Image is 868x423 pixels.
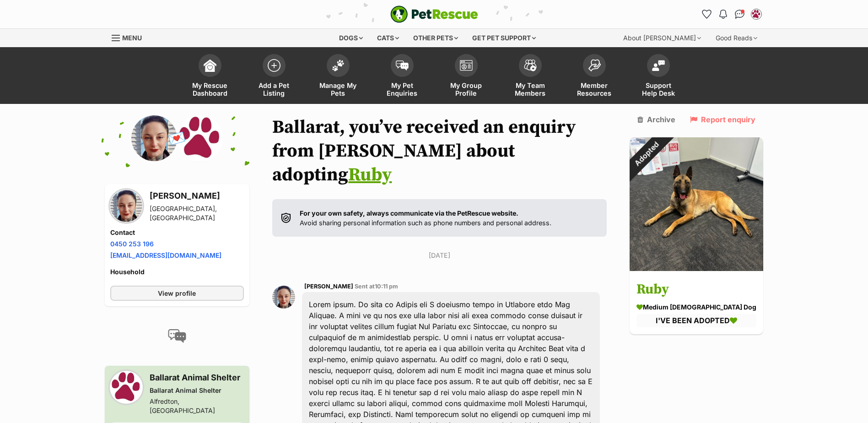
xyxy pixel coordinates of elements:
img: logo-e224e6f780fb5917bec1dbf3a21bbac754714ae5b6737aabdf751b685950b380.svg [390,5,478,23]
h4: Contact [110,228,244,237]
div: I'VE BEEN ADOPTED [636,315,756,327]
span: Sent at [355,283,398,290]
h3: Ballarat Animal Shelter [150,371,244,384]
h3: [PERSON_NAME] [150,190,244,202]
a: Add a Pet Listing [242,49,306,104]
img: notifications-46538b983faf8c2785f20acdc204bb7945ddae34d4c08c2a6579f10ce5e182be.svg [719,10,727,19]
a: Member Resources [562,49,626,104]
span: View profile [158,288,196,298]
a: PetRescue [390,5,478,23]
img: help-desk-icon-fdf02630f3aa405de69fd3d07c3f3aa587a6932b1a1747fa1d2bba05be0121f9.svg [652,60,665,71]
img: Ballarat Animal Shelter profile pic [177,115,223,161]
a: Manage My Pets [306,49,370,104]
img: add-pet-listing-icon-0afa8454b4691262ce3f59096e99ab1cd57d4a30225e0717b998d2c9b9846f56.svg [268,59,280,72]
h4: Household [110,267,244,277]
a: Favourites [700,7,714,22]
span: [PERSON_NAME] [304,283,353,290]
a: Support Help Desk [626,49,690,104]
strong: For your own safety, always communicate via the PetRescue website. [300,209,518,217]
div: About [PERSON_NAME] [617,29,707,47]
div: Good Reads [709,29,764,47]
a: Ruby medium [DEMOGRAPHIC_DATA] Dog I'VE BEEN ADOPTED [630,273,763,334]
span: 10:11 pm [375,283,398,290]
img: Aurora Brett profile pic [110,190,142,222]
img: chat-41dd97257d64d25036548639549fe6c8038ab92f7586957e7f3b1b290dea8141.svg [735,10,744,19]
a: Report enquiry [690,115,755,124]
button: My account [749,7,764,22]
img: team-members-icon-5396bd8760b3fe7c0b43da4ab00e1e3bb1a5d9ba89233759b79545d2d3fc5d0d.svg [524,60,537,71]
div: Dogs [333,29,369,47]
div: Ballarat Animal Shelter [150,386,244,395]
img: Ballarat Animal Shelter profile pic [110,371,142,403]
img: pet-enquiries-icon-7e3ad2cf08bfb03b45e93fb7055b45f3efa6380592205ae92323e6603595dc1f.svg [396,60,409,70]
span: My Pet Enquiries [382,81,423,97]
div: Other pets [407,29,464,47]
div: Adopted [617,125,676,184]
span: My Team Members [510,81,551,97]
a: My Team Members [498,49,562,104]
a: View profile [110,286,244,301]
span: My Rescue Dashboard [189,81,231,97]
a: Conversations [733,7,747,22]
span: My Group Profile [446,81,487,97]
a: [EMAIL_ADDRESS][DOMAIN_NAME] [110,251,221,259]
div: Cats [371,29,405,47]
a: Adopted [630,264,763,273]
span: Add a Pet Listing [253,81,295,97]
img: Aurora Brett profile pic [131,115,177,161]
a: Archive [637,115,675,124]
button: Notifications [716,7,731,22]
h1: Ballarat, you’ve received an enquiry from [PERSON_NAME] about adopting [272,115,607,187]
p: Avoid sharing personal information such as phone numbers and personal address. [300,208,551,228]
div: Get pet support [466,29,542,47]
div: medium [DEMOGRAPHIC_DATA] Dog [636,303,756,312]
img: Ruby [630,137,763,271]
a: Ruby [348,163,392,186]
h3: Ruby [636,280,756,300]
ul: Account quick links [700,7,764,22]
a: My Pet Enquiries [370,49,434,104]
img: conversation-icon-4a6f8262b818ee0b60e3300018af0b2d0b884aa5de6e9bcb8d3d4eeb1a70a7c4.svg [168,329,186,343]
span: Support Help Desk [638,81,679,97]
div: Alfredton, [GEOGRAPHIC_DATA] [150,397,244,415]
img: member-resources-icon-8e73f808a243e03378d46382f2149f9095a855e16c252ad45f914b54edf8863c.svg [588,59,601,71]
span: Member Resources [574,81,615,97]
img: dashboard-icon-eb2f2d2d3e046f16d808141f083e7271f6b2e854fb5c12c21221c1fb7104beca.svg [204,59,216,72]
a: 0450 253 196 [110,240,154,248]
a: My Group Profile [434,49,498,104]
img: Aurora Brett profile pic [272,286,295,309]
img: Ballarat Animal Shelter profile pic [752,10,761,19]
span: Menu [122,34,142,42]
a: My Rescue Dashboard [178,49,242,104]
span: Manage My Pets [318,81,359,97]
p: [DATE] [272,250,607,260]
img: group-profile-icon-3fa3cf56718a62981997c0bc7e787c4b2cf8bcc04b72c1350f741eb67cf2f40e.svg [460,60,473,71]
span: 💌 [167,129,188,148]
img: manage-my-pets-icon-02211641906a0b7f246fdf0571729dbe1e7629f14944591b6c1af311fb30b64b.svg [332,60,345,71]
div: [GEOGRAPHIC_DATA], [GEOGRAPHIC_DATA] [150,204,244,222]
a: Menu [112,29,148,45]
